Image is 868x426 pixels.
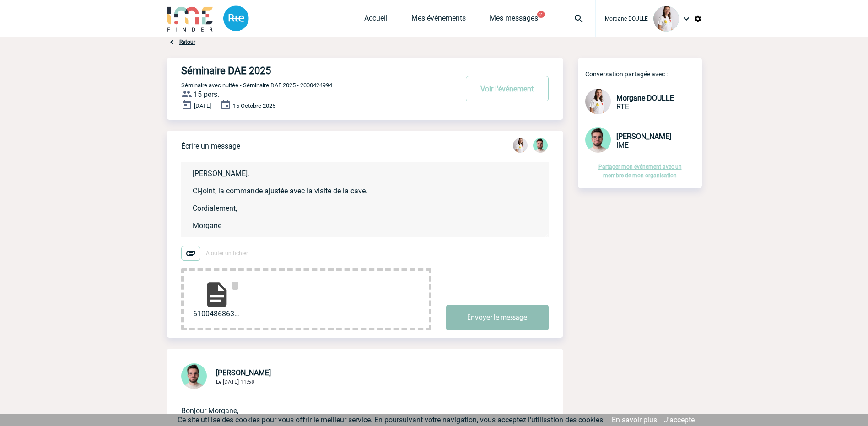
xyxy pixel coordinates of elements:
a: En savoir plus [612,415,657,424]
span: RTE [616,102,629,111]
p: Conversation partagée avec : [585,70,702,78]
a: Retour [179,39,195,45]
button: Voir l'événement [466,76,549,101]
h4: Séminaire DAE 2025 [181,65,431,76]
span: Ajouter un fichier [206,250,248,256]
button: 2 [537,11,545,18]
span: Ce site utilise des cookies pour vous offrir le meilleur service. En poursuivant votre navigation... [178,415,605,424]
span: IME [616,141,629,149]
span: Séminaire avec nuitée - Séminaire DAE 2025 - 2000424994 [181,82,332,89]
span: 15 pers. [194,90,219,99]
span: [PERSON_NAME] [216,368,271,377]
div: Benjamin ROLAND [533,138,548,154]
span: 15 Octobre 2025 [233,102,275,109]
img: 130205-0.jpg [513,138,528,153]
span: Morgane DOULLE [616,94,674,102]
img: IME-Finder [167,5,214,32]
img: 130205-0.jpg [585,89,611,114]
span: 6100486863-02.pdf... [193,309,241,318]
span: Le [DATE] 11:58 [216,379,254,385]
button: Envoyer le message [446,305,549,330]
a: Mes événements [411,14,466,27]
div: Morgane DOULLE [513,138,528,154]
a: Accueil [364,14,388,27]
img: 121547-2.png [181,363,207,389]
img: file-document.svg [202,280,232,309]
img: 121547-2.png [585,127,611,153]
a: Partager mon événement avec un membre de mon organisation [598,164,682,179]
img: delete.svg [230,280,241,291]
a: Mes messages [490,14,538,27]
span: Morgane DOULLE [605,16,648,22]
span: [DATE] [194,102,211,109]
img: 121547-2.png [533,138,548,153]
p: Écrire un message : [181,142,244,150]
img: 130205-0.jpg [653,6,679,32]
span: [PERSON_NAME] [616,132,671,141]
a: J'accepte [664,415,695,424]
